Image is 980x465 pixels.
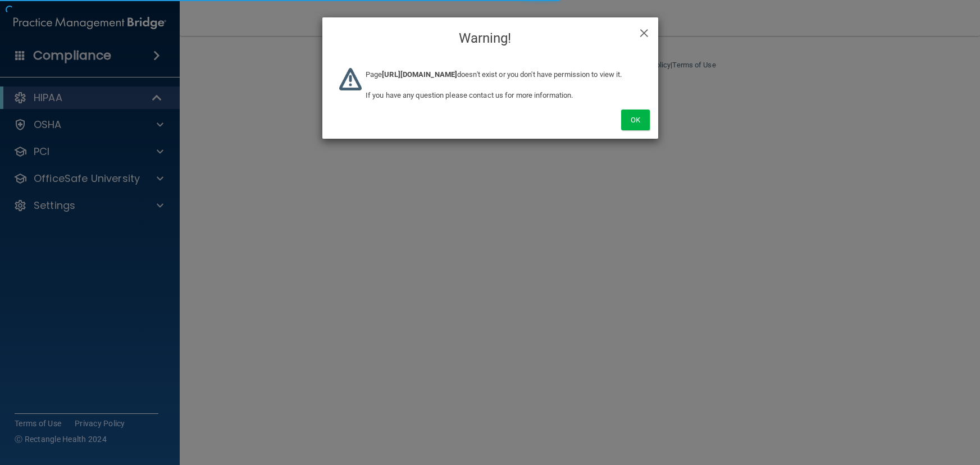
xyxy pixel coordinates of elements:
b: [URL][DOMAIN_NAME] [382,70,457,79]
p: Page doesn't exist or you don't have permission to view it. [366,68,641,81]
span: × [639,20,649,43]
h4: Warning! [331,26,650,51]
img: warning-logo.669c17dd.png [339,68,362,90]
button: Ok [621,110,649,130]
p: If you have any question please contact us for more information. [366,89,641,102]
